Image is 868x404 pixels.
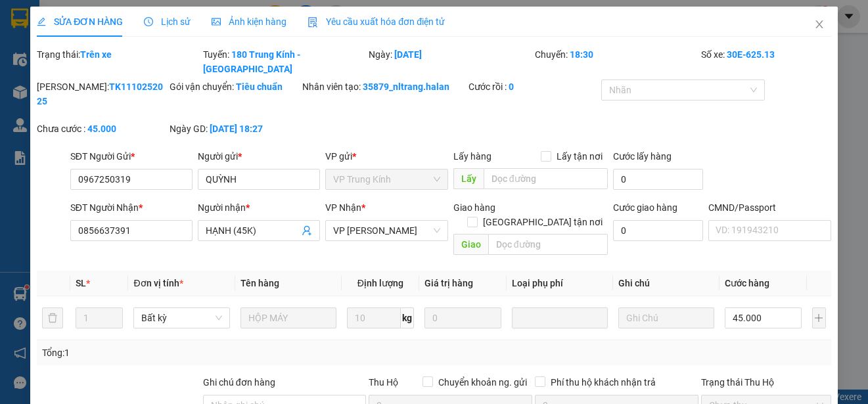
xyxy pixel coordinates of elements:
span: Giao hàng [453,202,495,213]
div: Nhân viên tạo: [302,79,466,94]
div: Ngày GD: [170,122,300,136]
div: Người gửi [198,149,320,164]
label: Ghi chú đơn hàng [203,377,275,388]
span: Lịch sử [144,16,191,27]
span: edit [37,17,46,26]
span: Đơn vị tính [133,278,183,288]
b: [DATE] 18:27 [210,123,263,134]
input: Ghi Chú [618,307,714,328]
b: 18:30 [570,49,593,60]
span: user-add [302,225,312,236]
span: Lấy [453,168,484,189]
span: Phí thu hộ khách nhận trả [545,375,661,390]
div: SĐT Người Gửi [70,149,193,164]
button: delete [42,307,63,328]
b: 180 Trung Kính - [GEOGRAPHIC_DATA] [203,49,300,74]
span: SỬA ĐƠN HÀNG [37,16,123,27]
b: 35879_nltrang.halan [363,81,449,92]
span: Yêu cầu xuất hóa đơn điện tử [308,16,445,27]
div: Trạng thái: [35,47,202,76]
span: close [814,19,825,30]
span: VP Trung Kính [333,169,440,189]
div: Trạng thái Thu Hộ [701,375,831,390]
input: Cước giao hàng [613,220,704,241]
div: SĐT Người Nhận [70,200,193,215]
div: Tuyến: [202,47,368,76]
label: Cước lấy hàng [613,151,672,162]
div: Số xe: [700,47,833,76]
button: plus [812,307,826,328]
span: SL [76,278,86,288]
img: icon [308,17,318,28]
b: [DATE] [394,49,422,60]
span: Tên hàng [240,278,279,288]
span: Lấy tận nơi [551,149,608,164]
b: Trên xe [80,49,112,60]
span: VP Nhận [325,202,361,213]
input: Cước lấy hàng [613,169,704,190]
b: 0 [509,81,514,92]
span: Lấy hàng [453,151,491,162]
label: Cước giao hàng [613,202,677,213]
div: Tổng: 1 [42,346,336,360]
span: Bất kỳ [141,308,221,328]
div: CMND/Passport [708,200,831,215]
span: Chuyển khoản ng. gửi [433,375,532,390]
div: [PERSON_NAME]: [37,79,167,108]
input: Dọc đường [488,234,608,255]
div: Ngày: [367,47,534,76]
span: kg [401,307,414,328]
div: Chuyến: [534,47,700,76]
span: Giá trị hàng [424,278,473,288]
b: Tiêu chuẩn [236,81,283,92]
div: Gói vận chuyển: [170,79,300,94]
span: Ảnh kiện hàng [212,16,286,27]
span: Thu Hộ [369,377,398,388]
th: Ghi chú [613,271,720,296]
div: VP gửi [325,149,447,164]
div: Người nhận [198,200,320,215]
span: Định lượng [357,278,403,288]
div: Chưa cước : [37,122,167,136]
b: 45.000 [87,123,116,134]
div: Cước rồi : [468,79,599,94]
input: 0 [424,307,501,328]
span: clock-circle [144,17,153,26]
span: Giao [453,234,488,255]
span: [GEOGRAPHIC_DATA] tận nơi [478,215,608,229]
input: VD: Bàn, Ghế [240,307,336,328]
input: Dọc đường [484,168,608,189]
span: VP Hoàng Gia [333,221,440,240]
button: Close [801,7,838,43]
th: Loại phụ phí [507,271,613,296]
span: picture [212,17,221,26]
b: 30E-625.13 [727,49,775,60]
span: Cước hàng [725,278,769,288]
